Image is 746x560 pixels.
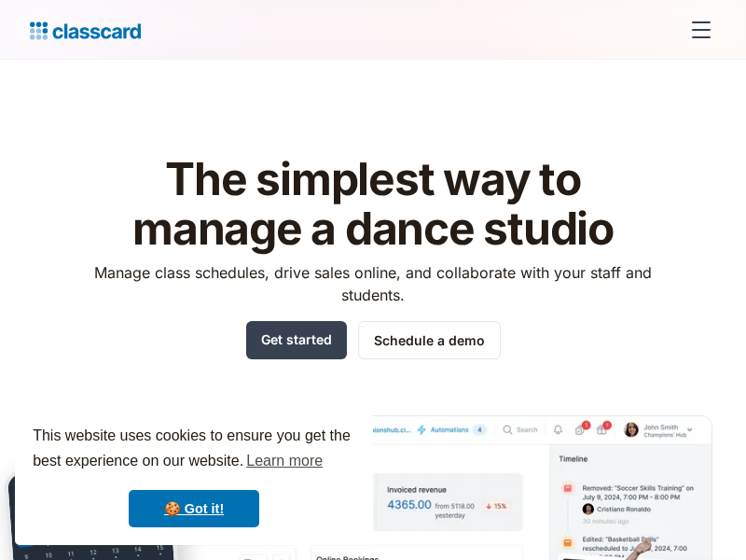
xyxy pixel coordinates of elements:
span: This website uses cookies to ensure you get the best experience on our website. [33,425,355,475]
h1: The simplest way to manage a dance studio [77,155,670,254]
div: cookieconsent [15,407,373,545]
a: home [30,17,141,43]
p: Manage class schedules, drive sales online, and collaborate with your staff and students. [77,261,670,306]
a: dismiss cookie message [129,490,259,527]
a: Get started [246,321,347,359]
a: learn more about cookies [243,447,325,475]
div: menu [679,7,716,52]
a: Schedule a demo [358,321,501,359]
